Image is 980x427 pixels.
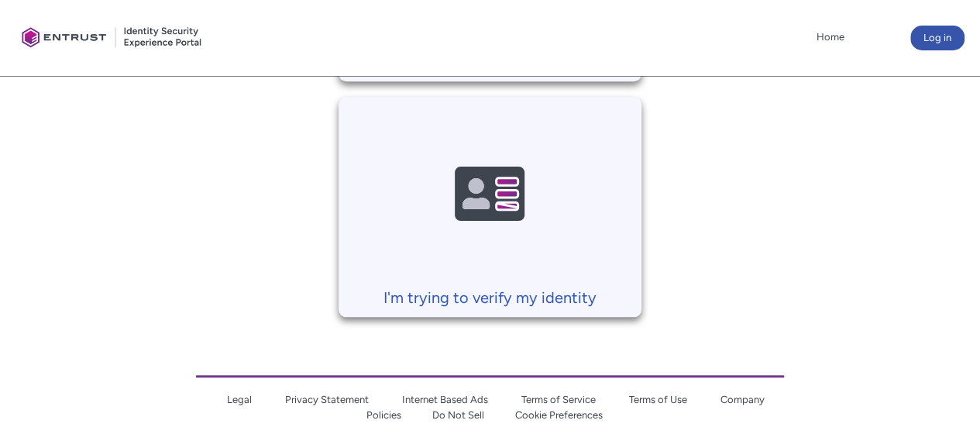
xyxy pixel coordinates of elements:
[813,26,848,49] a: Home
[432,409,484,421] a: Do Not Sell
[416,112,563,278] img: Contact Support
[515,409,603,421] a: Cookie Preferences
[339,97,642,310] a: I'm trying to verify my identity
[366,394,765,421] a: Company Policies
[346,286,634,309] p: I'm trying to verify my identity
[402,394,488,405] a: Internet Based Ads
[521,394,596,405] a: Terms of Service
[910,26,965,50] button: Log in
[285,394,369,405] a: Privacy Statement
[629,394,687,405] a: Terms of Use
[227,394,252,405] a: Legal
